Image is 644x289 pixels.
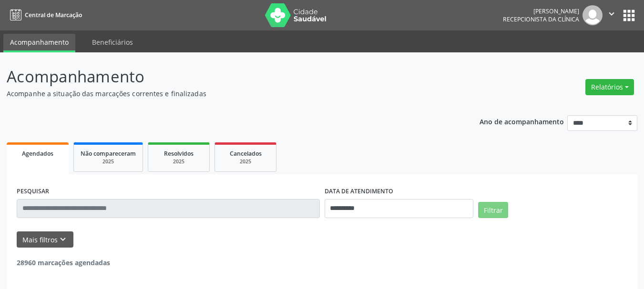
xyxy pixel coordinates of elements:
strong: 28960 marcações agendadas [17,258,110,267]
div: [PERSON_NAME] [503,7,579,15]
i: keyboard_arrow_down [58,234,68,245]
button: Relatórios [585,79,634,95]
p: Ano de acompanhamento [480,115,564,127]
a: Beneficiários [85,34,140,50]
span: Resolvidos [164,149,194,158]
span: Cancelados [230,149,262,158]
span: Não compareceram [81,149,136,158]
span: Recepcionista da clínica [503,15,579,23]
button:  [603,5,621,25]
button: apps [621,7,637,24]
p: Acompanhamento [7,65,448,89]
p: Acompanhe a situação das marcações correntes e finalizadas [7,89,448,99]
button: Mais filtroskeyboard_arrow_down [17,231,73,248]
span: Agendados [22,149,53,158]
label: PESQUISAR [17,184,49,199]
a: Central de Marcação [7,7,82,23]
a: Acompanhamento [3,34,75,52]
div: 2025 [155,158,203,165]
div: 2025 [222,158,269,165]
span: Central de Marcação [25,11,82,19]
button: Filtrar [478,202,508,218]
i:  [606,9,617,19]
label: DATA DE ATENDIMENTO [325,184,393,199]
img: img [583,5,603,25]
div: 2025 [81,158,136,165]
